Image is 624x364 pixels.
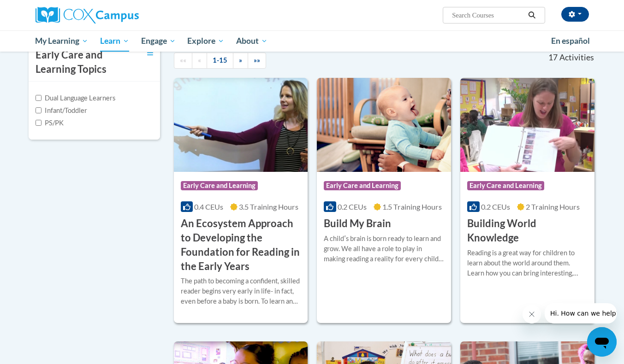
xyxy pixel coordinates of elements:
a: Begining [174,53,192,69]
span: 0.2 CEUs [338,202,367,211]
iframe: Button to launch messaging window [587,327,617,357]
div: A childʹs brain is born ready to learn and grow. We all have a role to play in making reading a r... [324,234,444,264]
input: Checkbox for Options [36,107,42,113]
button: Account Settings [561,7,589,22]
span: 1.5 Training Hours [382,202,442,211]
span: About [236,35,267,47]
span: 17 [548,53,558,63]
a: Course LogoEarly Care and Learning0.2 CEUs1.5 Training Hours Build My BrainA childʹs brain is bor... [317,78,451,323]
a: Next [233,53,248,69]
button: Search [525,10,539,21]
input: Search Courses [451,10,525,21]
a: Cox Campus [36,7,211,23]
a: En español [545,31,596,51]
img: Course Logo [460,78,594,172]
input: Checkbox for Options [36,95,42,101]
div: The path to becoming a confident, skilled reader begins very early in life- in fact, even before ... [181,276,301,306]
a: End [248,53,266,69]
span: My Learning [35,35,88,47]
span: 2 Training Hours [526,202,580,211]
span: « [198,56,201,64]
label: Infant/Toddler [36,106,87,116]
span: Engage [141,35,176,47]
label: Dual Language Learners [36,93,115,103]
span: Hi. How can we help? [6,6,75,14]
h3: Early Care and Learning Topics [36,48,123,76]
img: Course Logo [317,78,451,172]
h3: Build My Brain [324,217,391,231]
a: Previous [192,53,207,69]
input: Checkbox for Options [36,120,42,126]
a: Course LogoEarly Care and Learning0.4 CEUs3.5 Training Hours An Ecosystem Approach to Developing ... [174,78,308,323]
span: 0.2 CEUs [481,202,510,211]
h3: Building World Knowledge [467,217,588,245]
a: Learn [94,30,135,52]
img: Course Logo [174,78,308,172]
span: En español [551,36,590,46]
iframe: Close message [523,305,541,323]
a: My Learning [30,30,95,52]
span: 0.4 CEUs [194,202,223,211]
a: Explore [181,30,230,52]
span: Activities [559,53,594,63]
img: Cox Campus [36,7,139,23]
span: Learn [100,35,129,47]
span: »» [254,56,260,64]
div: Main menu [22,30,603,52]
h3: An Ecosystem Approach to Developing the Foundation for Reading in the Early Years [181,217,301,273]
span: Early Care and Learning [181,181,258,190]
span: «« [180,56,186,64]
a: 1-15 [207,53,233,69]
a: About [230,30,273,52]
label: PS/PK [36,118,64,128]
a: Engage [135,30,182,52]
span: Explore [187,35,224,47]
a: Toggle collapse [147,48,153,58]
div: Reading is a great way for children to learn about the world around them. Learn how you can bring... [467,248,588,278]
iframe: Message from company [545,303,617,323]
span: Early Care and Learning [324,181,401,190]
span: 3.5 Training Hours [239,202,298,211]
span: Early Care and Learning [467,181,544,190]
a: Course LogoEarly Care and Learning0.2 CEUs2 Training Hours Building World KnowledgeReading is a g... [460,78,594,323]
span: » [239,56,242,64]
